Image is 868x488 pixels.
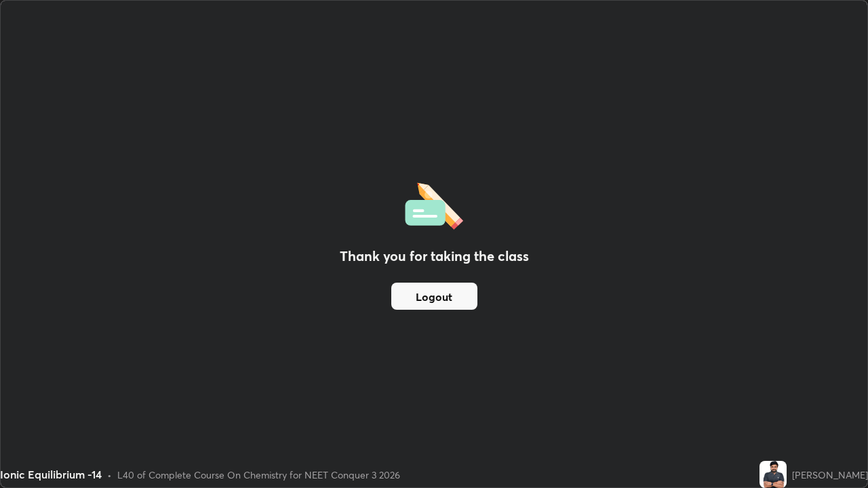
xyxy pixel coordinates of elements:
[340,246,529,266] h2: Thank you for taking the class
[107,468,112,482] div: •
[792,468,868,482] div: [PERSON_NAME]
[759,461,787,488] img: b678fab11c8e479983cbcbbb2042349f.jpg
[391,283,477,310] button: Logout
[117,468,400,482] div: L40 of Complete Course On Chemistry for NEET Conquer 3 2026
[405,178,463,230] img: offlineFeedback.1438e8b3.svg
